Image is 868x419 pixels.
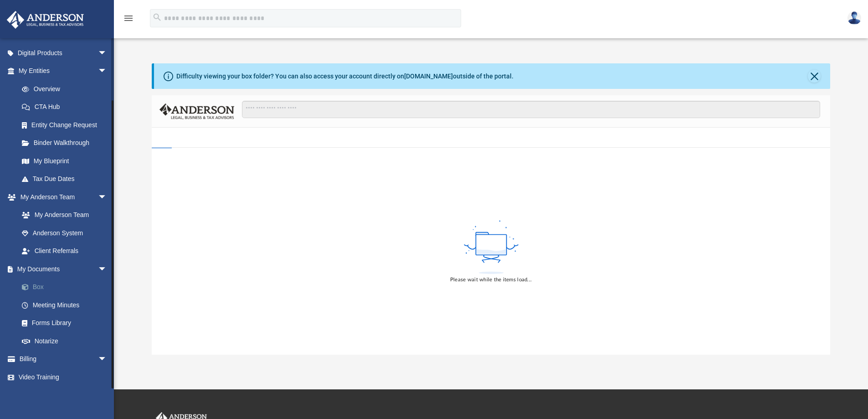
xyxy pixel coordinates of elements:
a: My Anderson Teamarrow_drop_down [6,188,116,206]
div: Please wait while the items load... [450,276,532,284]
a: Client Referrals [13,242,116,260]
span: arrow_drop_down [98,44,116,62]
a: My Documentsarrow_drop_down [6,260,121,278]
a: My Blueprint [13,152,116,170]
a: menu [123,17,134,24]
a: Forms Library [13,314,116,332]
span: arrow_drop_down [98,260,116,279]
a: My Entitiesarrow_drop_down [6,62,121,80]
a: CTA Hub [13,98,121,116]
a: Digital Productsarrow_drop_down [6,44,121,62]
a: Notarize [13,332,121,350]
i: search [152,12,162,22]
button: Close [808,70,821,83]
a: Anderson System [13,224,116,242]
span: arrow_drop_down [98,350,116,369]
img: User Pic [847,11,861,25]
input: Search files and folders [242,101,820,118]
a: Billingarrow_drop_down [6,350,121,368]
a: Overview [13,80,121,98]
div: Difficulty viewing your box folder? You can also access your account directly on outside of the p... [176,72,514,81]
a: Tax Due Dates [13,170,121,188]
a: My Anderson Team [13,206,112,224]
a: Box [13,278,121,296]
i: menu [123,13,134,24]
span: arrow_drop_down [98,188,116,207]
a: Video Training [6,368,116,386]
a: Meeting Minutes [13,296,121,314]
a: Binder Walkthrough [13,134,121,152]
span: arrow_drop_down [98,62,116,81]
a: Entity Change Request [13,116,121,134]
a: [DOMAIN_NAME] [404,72,453,80]
img: Anderson Advisors Platinum Portal [4,11,87,29]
